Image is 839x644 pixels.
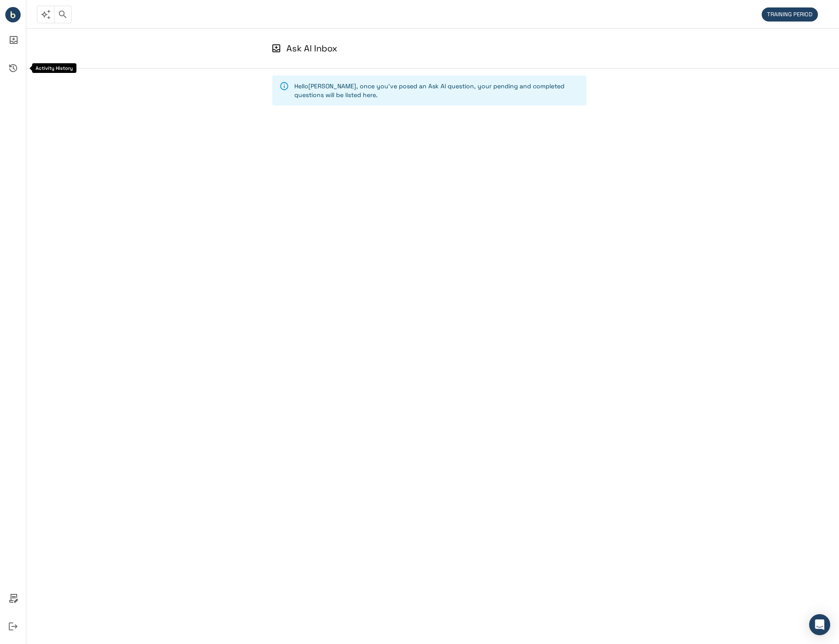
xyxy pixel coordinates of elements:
[762,7,822,22] div: We are not billing you for your initial period of in-app activity.
[809,614,830,635] div: Open Intercom Messenger
[762,11,818,18] span: TRAINING PERIOD
[32,63,76,73] div: Activity History
[294,78,579,103] div: Hello [PERSON_NAME] , once you’ve posed an Ask AI question, your pending and completed questions ...
[286,42,337,55] p: Ask AI Inbox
